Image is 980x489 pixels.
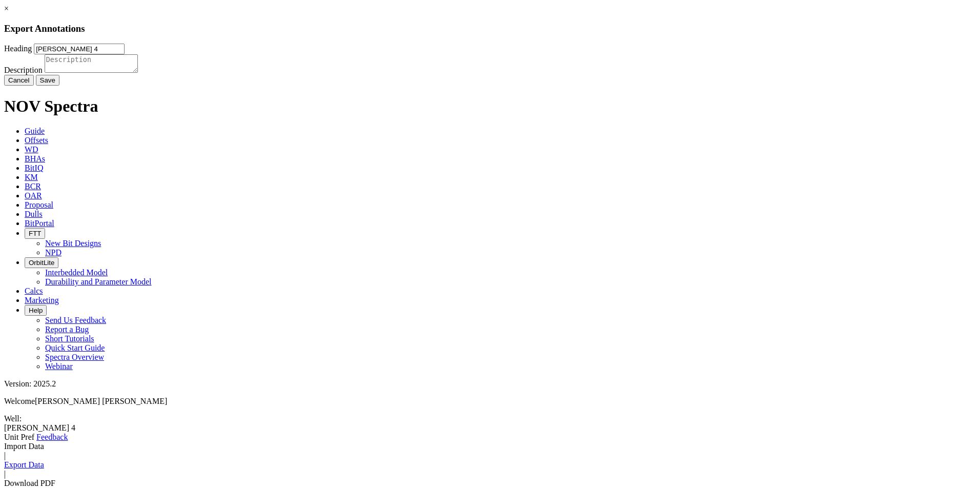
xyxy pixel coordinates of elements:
[4,433,34,441] a: Unit Pref
[45,277,152,286] a: Durability and Parameter Model
[4,44,32,53] label: Heading
[34,44,125,54] input: Heading
[4,4,9,13] a: ×
[29,307,43,314] span: Help
[45,268,108,277] a: Interbedded Model
[29,259,54,267] span: OrbitLite
[25,191,42,200] span: OAR
[25,200,53,209] span: Proposal
[25,154,45,163] span: BHAs
[25,296,59,304] span: Marketing
[25,182,41,191] span: BCR
[4,479,55,487] a: Download PDF
[45,353,104,361] a: Spectra Overview
[35,397,167,405] span: [PERSON_NAME] [PERSON_NAME]
[45,325,89,334] a: Report a Bug
[25,145,38,154] span: WD
[45,343,105,352] a: Quick Start Guide
[4,397,976,406] p: Welcome
[45,334,94,343] a: Short Tutorials
[25,210,43,218] span: Dulls
[25,127,45,135] span: Guide
[45,362,73,371] a: Webinar
[4,66,43,74] label: Description
[45,248,62,257] a: NPD
[4,442,44,451] a: Import Data
[4,470,976,479] div: |
[29,230,41,237] span: FTT
[45,316,106,324] a: Send Us Feedback
[4,451,976,460] div: |
[4,460,44,469] a: Export Data
[25,136,48,145] span: Offsets
[25,173,38,181] span: KM
[25,164,43,172] span: BitIQ
[4,379,976,389] div: Version: 2025.2
[4,75,34,86] button: Cancel
[45,239,101,248] a: New Bit Designs
[4,97,976,116] h1: NOV Spectra
[36,75,59,86] button: Save
[4,423,75,432] span: [PERSON_NAME] 4
[4,23,976,34] h3: Export Annotations
[36,433,68,441] span: Feedback
[25,219,54,228] span: BitPortal
[4,414,976,433] span: Well:
[25,287,43,295] span: Calcs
